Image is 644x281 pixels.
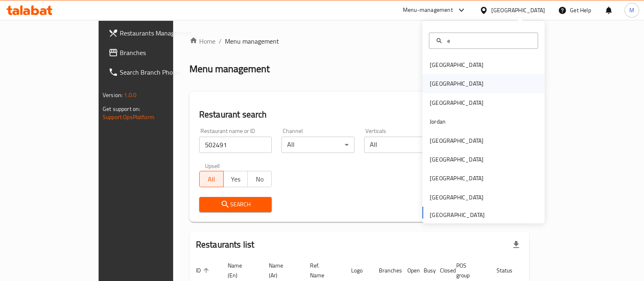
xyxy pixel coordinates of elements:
span: Status [497,266,523,275]
span: Branches [120,48,200,58]
div: [GEOGRAPHIC_DATA] [430,174,484,183]
button: All [199,171,224,187]
a: Search Branch Phone [102,62,206,82]
li: / [219,36,222,46]
button: Search [199,197,272,212]
div: All [281,137,354,153]
button: Yes [223,171,248,187]
span: 1.0.0 [124,90,136,100]
span: Version: [103,90,123,100]
h2: Menu management [189,62,270,75]
div: [GEOGRAPHIC_DATA] [430,98,484,107]
span: Name (Ar) [269,261,294,280]
a: Branches [102,43,206,62]
input: Search for restaurant name or ID.. [199,137,272,153]
span: Search [206,199,266,210]
span: Restaurants Management [120,28,200,38]
div: [GEOGRAPHIC_DATA] [491,6,545,15]
label: Upsell [205,163,220,168]
div: [GEOGRAPHIC_DATA] [430,136,484,145]
div: [GEOGRAPHIC_DATA] [430,155,484,164]
div: Jordan [430,117,446,126]
h2: Restaurants list [196,239,254,251]
div: All [364,137,437,153]
span: POS group [456,261,480,280]
span: Menu management [225,36,279,46]
span: Yes [227,173,244,185]
a: Restaurants Management [102,23,206,43]
input: Search [444,36,533,45]
button: No [247,171,272,187]
div: [GEOGRAPHIC_DATA] [430,79,484,88]
div: Export file [506,235,526,254]
div: [GEOGRAPHIC_DATA] [430,193,484,202]
nav: breadcrumb [189,36,529,46]
a: Support.OpsPlatform [103,112,154,122]
span: Name (En) [228,261,253,280]
h2: Restaurant search [199,108,519,121]
span: M [629,6,634,15]
span: Get support on: [103,104,140,114]
span: All [203,173,220,185]
span: No [251,173,268,185]
span: Ref. Name [310,261,335,280]
div: Menu-management [403,5,453,15]
div: [GEOGRAPHIC_DATA] [430,60,484,69]
span: ID [196,266,211,275]
span: Search Branch Phone [120,67,200,77]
